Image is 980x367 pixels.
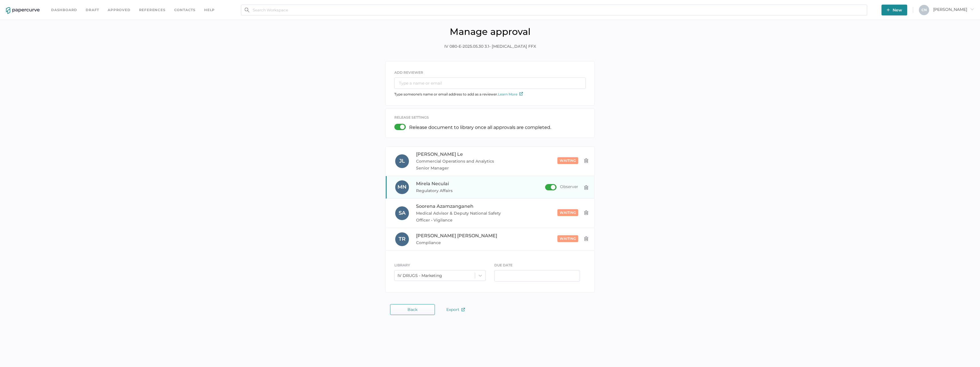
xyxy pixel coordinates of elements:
p: Release document to library once all approvals are completed. [409,125,551,130]
img: papercurve-logo-colour.7244d18c.svg [6,7,40,14]
span: M N [397,184,407,190]
span: S A [399,210,405,216]
img: external-link-icon.7ec190a1.svg [519,92,523,95]
i: arrow_right [970,7,974,11]
span: [PERSON_NAME] [PERSON_NAME] [416,233,497,238]
button: New [881,5,907,15]
button: Back [390,304,435,315]
a: Contacts [174,7,196,13]
img: delete [584,185,589,190]
input: Type a name or email [394,77,586,89]
span: Export [446,307,465,312]
span: waiting [560,236,576,241]
span: Regulatory Affairs [416,187,502,194]
span: Soorena Azamzanganeh [416,204,473,209]
input: Search Workspace [241,5,867,15]
button: Export [441,304,471,315]
span: Commercial Operations and Analytics Senior Manager [416,158,502,171]
span: waiting [560,210,576,215]
span: J L [399,158,405,164]
a: Approved [108,7,130,13]
div: Observer [545,184,578,190]
img: external-link-icon.7ec190a1.svg [461,308,465,311]
img: delete [584,236,589,241]
img: plus-white.e19ec114.svg [887,8,890,11]
img: search.bf03fe8b.svg [245,8,249,12]
span: New [887,5,902,15]
span: [PERSON_NAME] Le [416,151,463,157]
a: Draft [86,7,99,13]
span: release settings [394,115,429,119]
span: Mirela Neculai [416,181,449,186]
span: C N [921,8,927,12]
span: IV 080-E-2025.05.30 3.1- [MEDICAL_DATA] FFX [444,43,536,50]
span: DUE DATE [494,263,513,267]
div: help [204,7,215,13]
span: T R [399,236,405,242]
div: IV DRUGS - Marketing [397,273,442,278]
a: References [139,7,166,13]
img: delete [584,210,589,215]
span: Medical Advisor & Deputy National Safety Officer • Vigilance [416,210,502,224]
span: [PERSON_NAME] [933,7,974,12]
a: Learn More [498,92,523,96]
span: Back [407,307,417,312]
img: delete [584,158,589,163]
span: Type someone's name or email address to add as a reviewer. [394,92,523,96]
span: ADD REVIEWER [394,70,423,75]
h1: Manage approval [4,26,976,37]
span: waiting [560,158,576,163]
span: LIBRARY [394,263,410,267]
span: Compliance [416,239,502,246]
a: Dashboard [51,7,77,13]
